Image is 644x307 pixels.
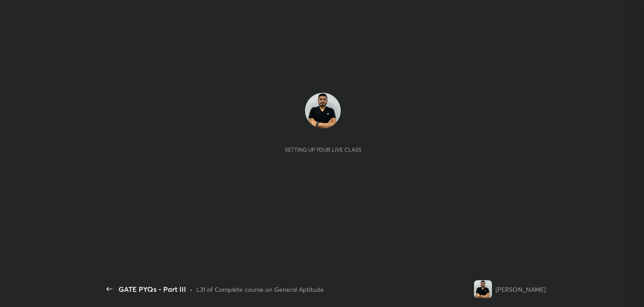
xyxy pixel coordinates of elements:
div: Setting up your live class [285,146,361,153]
div: L31 of Complete course on General Aptitude [196,285,324,294]
div: [PERSON_NAME] [496,285,546,294]
img: 9107ca6834834495b00c2eb7fd6a1f67.jpg [305,93,341,129]
div: • [190,285,193,294]
img: 9107ca6834834495b00c2eb7fd6a1f67.jpg [474,280,492,298]
div: GATE PYQs - Part III [119,284,186,295]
